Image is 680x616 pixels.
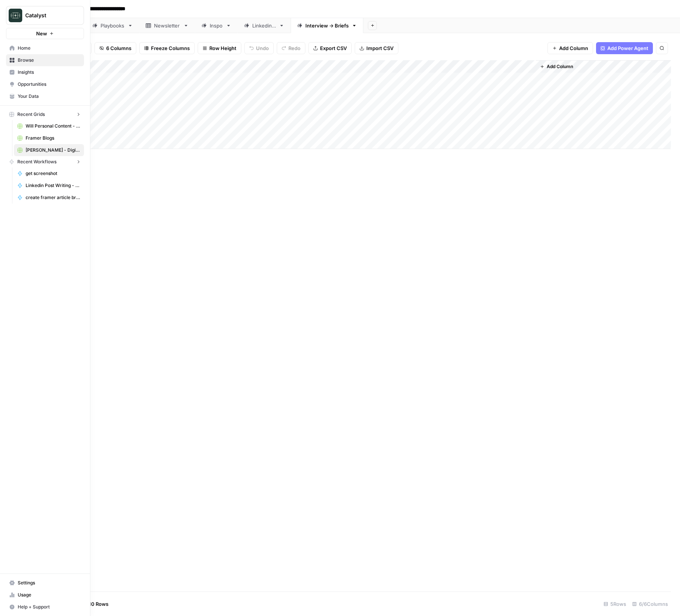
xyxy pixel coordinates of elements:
[36,30,47,37] span: New
[547,42,593,54] button: Add Column
[14,179,84,192] a: Linkedin Post Writing - [DATE]
[18,45,81,52] span: Home
[6,78,84,90] a: Opportunities
[195,18,238,33] a: Inspo
[210,22,223,29] div: Inspo
[18,592,81,598] span: Usage
[18,579,81,586] span: Settings
[106,44,131,52] span: 6 Columns
[6,6,84,25] button: Workspace: Catalyst
[6,66,84,78] a: Insights
[86,18,139,33] a: Playbooks
[596,42,653,54] button: Add Power Agent
[6,601,84,613] button: Help + Support
[244,42,274,54] button: Undo
[14,144,84,156] a: [PERSON_NAME] - Digital Wealth Insider
[601,598,629,610] div: 5 Rows
[238,18,291,33] a: Linkedin 3
[18,93,81,100] span: Your Data
[151,44,190,52] span: Freeze Columns
[18,81,81,88] span: Opportunities
[101,22,125,29] div: Playbooks
[25,12,71,19] span: Catalyst
[9,9,22,22] img: Catalyst Logo
[139,18,195,33] a: Newsletter
[26,135,81,141] span: Framer Blogs
[6,54,84,66] a: Browse
[154,22,180,29] div: Newsletter
[355,42,398,54] button: Import CSV
[291,18,363,33] a: Interview -> Briefs
[6,577,84,589] a: Settings
[26,194,81,201] span: create framer article briefs
[559,44,588,52] span: Add Column
[18,57,81,64] span: Browse
[6,90,84,102] a: Your Data
[26,123,81,129] span: Will Personal Content - [DATE]
[26,147,81,154] span: [PERSON_NAME] - Digital Wealth Insider
[139,42,195,54] button: Freeze Columns
[305,22,349,29] div: Interview -> Briefs
[6,156,84,167] button: Recent Workflows
[607,44,648,52] span: Add Power Agent
[78,600,108,608] span: Add 10 Rows
[17,158,56,165] span: Recent Workflows
[6,589,84,601] a: Usage
[14,167,84,179] a: get screenshot
[209,44,236,52] span: Row Height
[256,44,269,52] span: Undo
[14,132,84,144] a: Framer Blogs
[14,120,84,132] a: Will Personal Content - [DATE]
[6,42,84,54] a: Home
[277,42,305,54] button: Redo
[17,111,45,118] span: Recent Grids
[537,62,576,71] button: Add Column
[252,22,276,29] div: Linkedin 3
[320,44,347,52] span: Export CSV
[95,42,136,54] button: 6 Columns
[547,63,573,70] span: Add Column
[288,44,300,52] span: Redo
[6,109,84,120] button: Recent Grids
[198,42,241,54] button: Row Height
[308,42,352,54] button: Export CSV
[26,182,81,189] span: Linkedin Post Writing - [DATE]
[18,604,81,610] span: Help + Support
[18,69,81,76] span: Insights
[14,192,84,204] a: create framer article briefs
[629,598,671,610] div: 6/6 Columns
[366,44,393,52] span: Import CSV
[26,170,81,177] span: get screenshot
[6,28,84,39] button: New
